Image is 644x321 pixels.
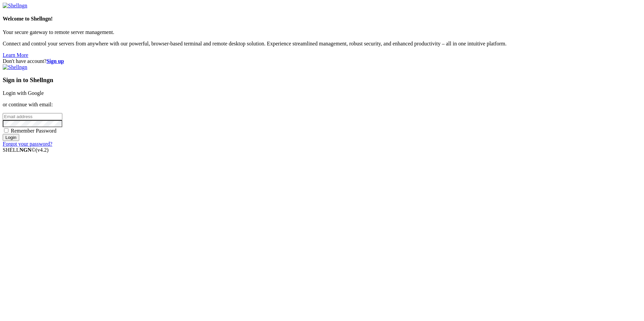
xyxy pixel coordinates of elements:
img: Shellngn [3,3,27,9]
h3: Sign in to Shellngn [3,76,641,84]
h4: Welcome to Shellngn! [3,16,641,22]
input: Email address [3,113,62,120]
input: Remember Password [4,128,8,133]
a: Forgot your password? [3,141,52,147]
p: Your secure gateway to remote server management. [3,29,641,35]
span: SHELL © [3,147,49,153]
div: Don't have account? [3,58,641,64]
span: Remember Password [11,128,57,134]
p: Connect and control your servers from anywhere with our powerful, browser-based terminal and remo... [3,41,641,47]
a: Learn More [3,52,28,58]
img: Shellngn [3,64,27,70]
input: Login [3,134,19,141]
a: Sign up [46,58,64,64]
span: 4.2.0 [36,147,49,153]
p: or continue with email: [3,102,641,108]
a: Login with Google [3,90,44,96]
b: NGN [20,147,32,153]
